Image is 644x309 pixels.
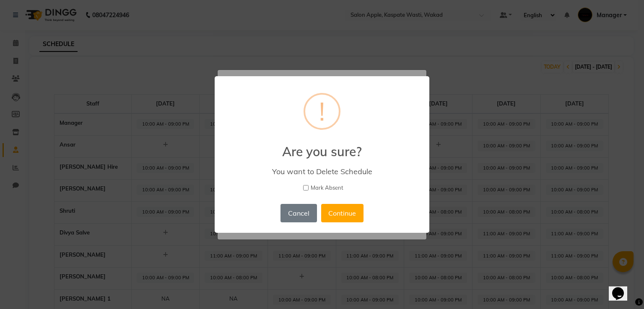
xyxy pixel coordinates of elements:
[280,204,317,222] button: Cancel
[215,134,429,159] h2: Are you sure?
[321,204,364,222] button: Continue
[303,185,309,191] input: Mark Absent
[227,167,417,176] div: You want to Delete Schedule
[609,276,636,301] iframe: chat widget
[319,95,325,128] div: !
[311,184,343,192] span: Mark Absent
